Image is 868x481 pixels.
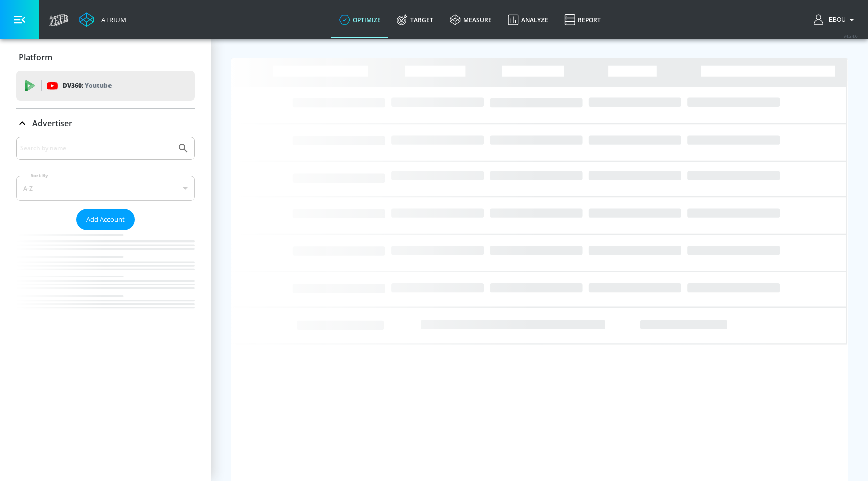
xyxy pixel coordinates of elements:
div: A-Z [16,176,195,201]
nav: list of Advertiser [16,230,195,328]
p: Advertiser [32,117,72,129]
a: Analyze [500,2,556,38]
span: login as: ebou.njie@zefr.com [825,16,846,23]
p: Youtube [85,80,112,91]
label: Sort By [29,172,50,179]
button: Add Account [76,209,135,230]
a: Atrium [79,12,126,27]
div: Advertiser [16,137,195,328]
div: Atrium [97,15,126,24]
p: DV360: [63,80,112,91]
p: Platform [19,52,52,63]
div: Advertiser [16,109,195,137]
button: Ebou [814,14,858,26]
span: Add Account [86,214,125,225]
div: Platform [16,43,195,71]
a: optimize [331,2,389,38]
input: Search by name [20,142,172,155]
span: v 4.24.0 [844,33,858,39]
a: Report [556,2,609,38]
a: Target [389,2,442,38]
div: DV360: Youtube [16,71,195,101]
a: measure [442,2,500,38]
